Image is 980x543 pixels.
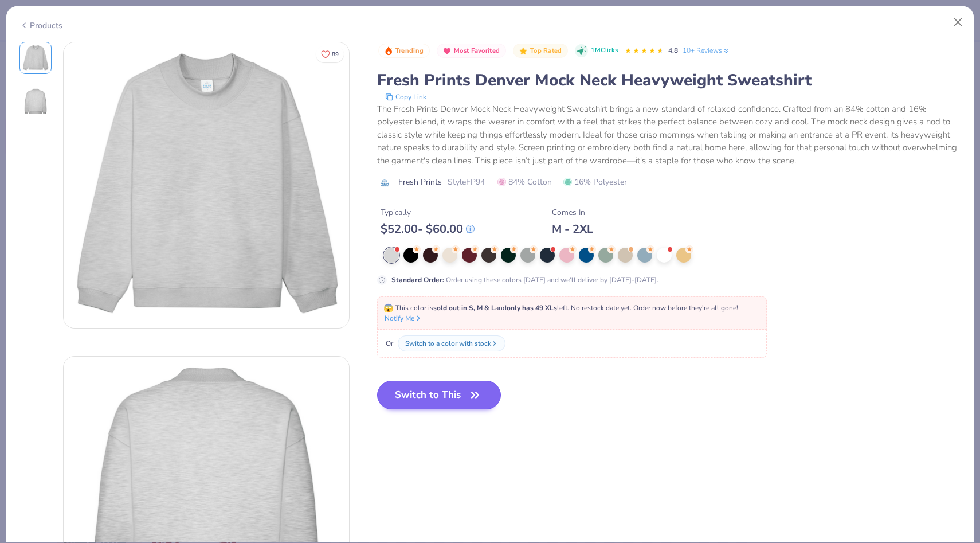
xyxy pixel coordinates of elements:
span: 89 [332,52,339,57]
span: Trending [395,48,424,54]
strong: Standard Order : [391,275,444,284]
span: Or [383,338,393,349]
div: Fresh Prints Denver Mock Neck Heavyweight Sweatshirt [377,69,961,91]
img: Most Favorited sort [442,46,452,56]
button: Notify Me [385,313,422,323]
span: 😱 [383,303,393,314]
div: 4.8 Stars [625,42,664,60]
span: Most Favorited [454,48,500,54]
button: Switch to a color with stock [398,335,505,351]
button: Badge Button [513,44,568,58]
button: Badge Button [378,44,430,58]
div: Comes In [552,206,593,218]
img: Top Rated sort [519,46,528,56]
button: Like [316,46,344,62]
img: Back [22,88,49,115]
button: Close [947,11,969,33]
div: Order using these colors [DATE] and we'll deliver by [DATE]-[DATE]. [391,275,658,285]
strong: sold out in S, M & L [433,303,495,312]
span: 4.8 [668,46,678,55]
img: Front [22,44,49,72]
img: brand logo [377,178,393,187]
div: Typically [381,206,475,218]
span: 84% Cotton [497,176,552,188]
span: Top Rated [530,48,562,54]
span: 16% Polyester [563,176,627,188]
span: Style FP94 [448,176,485,188]
button: copy to clipboard [382,91,430,103]
strong: only has 49 XLs [507,303,557,312]
img: Front [64,42,349,328]
div: Switch to a color with stock [405,338,491,349]
div: Products [19,19,62,32]
span: 1M Clicks [591,46,618,56]
img: Trending sort [384,46,393,56]
button: Switch to This [377,381,501,409]
div: M - 2XL [552,222,593,236]
div: $ 52.00 - $ 60.00 [381,222,475,236]
span: Fresh Prints [398,176,442,188]
button: Badge Button [437,44,506,58]
a: 10+ Reviews [683,45,730,56]
span: This color is and left. No restock date yet. Order now before they're all gone! [383,303,738,312]
div: The Fresh Prints Denver Mock Neck Heavyweight Sweatshirt brings a new standard of relaxed confide... [377,103,961,167]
